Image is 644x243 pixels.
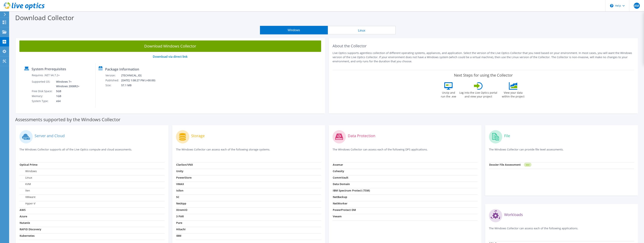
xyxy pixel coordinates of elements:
[333,202,347,205] strong: NetWorker
[260,26,328,34] button: Windows
[526,164,530,166] tspan: NEW!
[20,221,30,225] strong: Nutanix
[333,182,350,186] strong: Data Domain
[20,215,27,218] strong: Azure
[176,215,184,218] strong: 3 PAR
[176,163,193,166] strong: Clariion/VNX
[105,73,121,78] td: Version:
[20,163,37,166] strong: Optical Prime
[634,3,640,9] span: AM
[20,234,35,237] strong: Kubernetes
[176,202,186,205] strong: NetApp
[176,195,179,199] strong: SC
[121,78,160,83] td: [DATE] 1:08:27 PM (+00:00)
[504,213,523,217] label: Workloads
[333,215,342,218] strong: Veeam
[53,79,80,89] td: Windows 7+ Windows 2008R2+
[459,90,497,98] label: Log into the Live Optics portal and view your project
[32,67,66,71] label: System Prerequisites
[32,73,60,77] label: Requires .NET V4.7.2+
[32,99,53,104] td: System Type:
[176,189,183,192] strong: Isilon
[105,83,121,88] td: Size:
[333,208,356,212] strong: PowerProtect DM
[20,227,41,231] strong: RAPID Discovery
[53,94,80,99] td: 1GB
[489,226,634,234] p: The Windows Collector can assess each of the following applications.
[333,163,343,166] strong: Avamar
[333,189,370,192] strong: IBM Spectrum Protect (TSM)
[121,83,160,88] td: 57.1 MB
[19,147,165,155] p: The Windows Collector supports all of the Live Optics compute and cloud assessments.
[176,227,185,231] strong: Hitachi
[105,78,121,83] td: Published:
[20,189,30,192] label: Xen
[176,176,192,179] strong: PowerStore
[499,90,527,98] label: View your data within the project
[489,163,521,166] strong: Dossier File Assessment
[19,40,321,52] a: Download Windows Collector
[105,67,139,71] label: Package Information
[20,176,32,180] label: Linux
[20,195,36,199] label: VMware
[15,118,120,121] label: Assessments supported by the Windows Collector
[489,147,634,155] p: The Windows Collector can provide file level assessments.
[333,44,634,48] h2: About the Collector
[53,99,80,104] td: x64
[176,234,181,237] strong: IBM
[191,134,205,138] label: Storage
[176,221,182,225] strong: Pure
[153,55,188,59] a: Download via direct link
[121,73,160,78] td: [TECHNICAL_ID]
[176,147,321,155] p: The Windows Collector can assess each of the following storage systems.
[20,169,37,173] label: Windows
[333,147,478,155] p: The Windows Collector can assess each of the following DPS applications.
[504,134,510,138] label: File
[20,182,31,186] label: KVM
[610,4,613,7] svg: \n
[32,94,53,99] td: Memory:
[328,26,396,34] button: Linux
[176,169,183,173] strong: Unity
[15,13,74,22] label: Download Collector
[348,134,375,138] label: Data Protection
[32,79,53,89] td: Supported OS:
[53,89,80,94] td: 5GB
[176,182,184,186] strong: VMAX
[333,176,348,179] strong: CommVault
[20,208,26,212] strong: AWS
[333,51,634,63] p: Live Optics supports agentless collection of different operating systems, appliances, and applica...
[35,134,65,138] label: Server and Cloud
[454,73,513,78] label: Next Steps for using the Collector
[440,90,457,98] label: Unzip and run the .exe
[333,169,344,173] strong: Cohesity
[32,89,53,94] td: Free Disk Space:
[333,195,347,199] strong: NetBackup
[20,202,35,205] label: Hyper-V
[176,208,187,212] strong: XtremIO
